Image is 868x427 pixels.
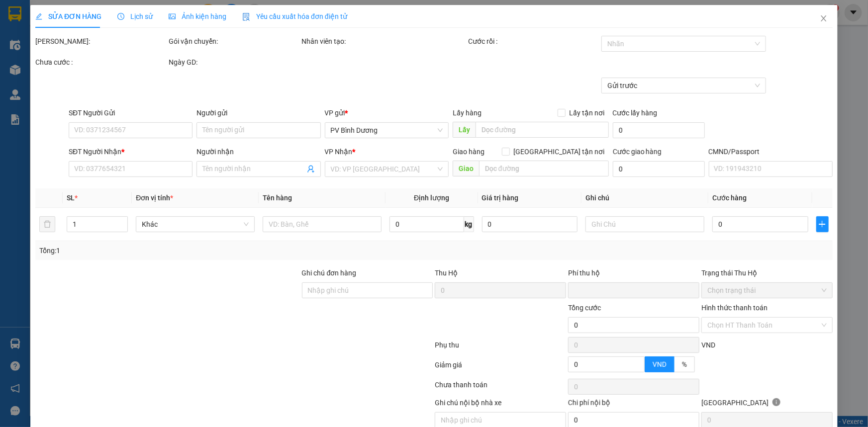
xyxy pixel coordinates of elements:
span: PV Bình Dương [331,123,443,138]
div: Chưa thanh toán [434,379,568,397]
label: Ghi chú đơn hàng [302,269,357,277]
span: close [820,14,828,22]
span: Cước hàng [712,194,747,202]
span: Tên hàng [263,194,292,202]
span: BD10250268 [100,37,140,45]
input: Cước lấy hàng [613,122,705,138]
span: Lấy tận nơi [566,107,609,118]
span: Lịch sử [117,12,153,20]
th: Ghi chú [581,188,708,208]
span: PV Đắk Mil [100,70,124,75]
span: Giao [453,161,479,176]
span: kg [464,216,474,232]
div: VP gửi [325,107,449,118]
span: edit [35,13,42,20]
div: [PERSON_NAME]: [35,36,167,47]
span: Gửi trước [607,78,760,93]
div: Người nhận [196,146,320,157]
span: Đơn vị tính [136,194,173,202]
span: Ảnh kiện hàng [169,12,226,20]
input: Cước giao hàng [613,161,705,177]
span: % [682,360,687,368]
div: Chi phí nội bộ [568,397,699,412]
input: Dọc đường [479,161,609,176]
span: info-circle [772,398,780,406]
span: VP Nhận [325,148,353,156]
span: [GEOGRAPHIC_DATA] tận nơi [510,146,609,157]
label: Hình thức thanh toán [701,304,768,312]
input: VD: Bàn, Ghế [263,216,382,232]
span: Nơi gửi: [10,69,20,84]
span: Khác [142,217,249,232]
strong: CÔNG TY TNHH [GEOGRAPHIC_DATA] 214 QL13 - P.26 - Q.BÌNH THẠNH - TP HCM 1900888606 [26,16,81,53]
span: SL [67,194,75,202]
span: Giá trị hàng [482,194,519,202]
img: logo [10,22,23,47]
div: Ngày GD: [169,57,300,68]
button: delete [39,216,55,232]
div: Phụ thu [434,340,568,357]
div: Chưa cước : [35,57,167,68]
span: Giao hàng [453,148,484,156]
span: user-add [307,165,315,173]
span: picture [169,13,176,20]
div: Trạng thái Thu Hộ [701,267,833,278]
input: Ghi chú đơn hàng [302,282,433,298]
button: plus [816,216,829,232]
span: Chọn trạng thái [707,283,827,298]
div: Nhân viên tạo: [302,36,467,47]
img: icon [242,13,250,21]
strong: BIÊN NHẬN GỬI HÀNG HOÁ [34,60,115,67]
span: Tổng cước [568,304,601,312]
label: Cước lấy hàng [613,109,658,117]
div: Gói vận chuyển: [169,36,300,47]
span: SỬA ĐƠN HÀNG [35,12,101,20]
span: Thu Hộ [435,269,458,277]
span: Nơi nhận: [76,69,92,84]
label: Cước giao hàng [613,148,662,156]
input: Dọc đường [476,122,609,138]
span: plus [817,220,828,228]
div: CMND/Passport [709,146,833,157]
span: VND [653,360,667,368]
span: VND [701,341,715,349]
span: Lấy [453,122,476,138]
div: Tổng: 1 [39,245,335,256]
div: SĐT Người Nhận [69,146,193,157]
div: Giảm giá [434,359,568,377]
div: Cước rồi : [468,36,599,47]
span: Định lượng [414,194,449,202]
span: Yêu cầu xuất hóa đơn điện tử [242,12,347,20]
span: clock-circle [117,13,124,20]
button: Close [810,5,838,33]
div: SĐT Người Gửi [69,107,193,118]
div: Phí thu hộ [568,267,699,282]
div: Ghi chú nội bộ nhà xe [435,397,566,412]
span: 10:26:38 [DATE] [95,45,140,52]
span: Lấy hàng [453,109,482,117]
div: [GEOGRAPHIC_DATA] [701,397,833,412]
input: Ghi Chú [585,216,704,232]
div: Người gửi [196,107,320,118]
